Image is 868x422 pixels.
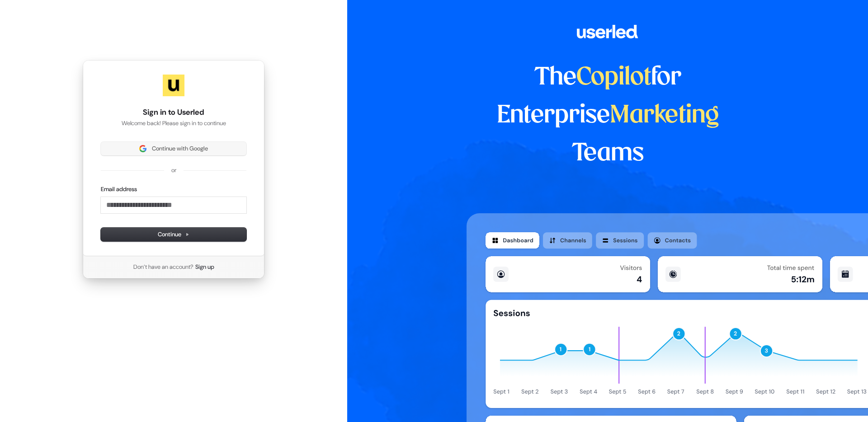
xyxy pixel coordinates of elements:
a: Sign up [195,263,214,271]
p: or [171,166,176,174]
p: Welcome back! Please sign in to continue [101,119,246,127]
span: Don’t have an account? [133,263,193,271]
span: Continue [158,230,189,239]
img: Sign in with Google [139,145,146,152]
h1: Sign in to Userled [101,107,246,118]
h1: The for Enterprise Teams [467,59,749,173]
label: Email address [101,185,137,193]
span: Continue with Google [152,145,208,153]
button: Sign in with GoogleContinue with Google [101,142,246,155]
span: Marketing [610,104,719,127]
img: Userled [163,75,184,96]
button: Continue [101,228,246,241]
span: Copilot [576,66,651,89]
